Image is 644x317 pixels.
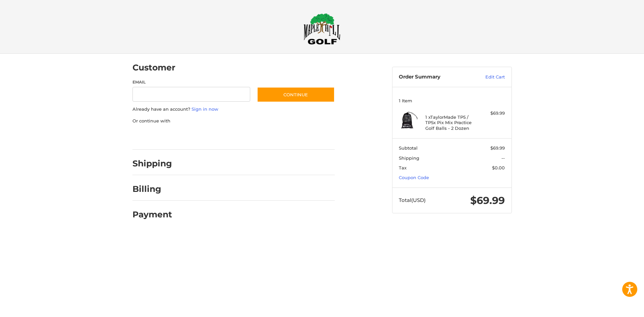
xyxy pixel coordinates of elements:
[501,155,505,161] span: --
[132,62,175,73] h2: Customer
[490,145,505,151] span: $69.99
[399,74,471,81] h3: Order Summary
[304,13,340,45] img: Maple Hill Golf
[399,175,429,180] a: Coupon Code
[244,131,294,143] iframe: PayPal-venmo
[130,131,180,143] iframe: PayPal-paypal
[132,209,172,220] h2: Payment
[399,145,418,151] span: Subtotal
[478,110,505,117] div: $69.99
[492,165,505,170] span: $0.00
[471,74,505,81] a: Edit Cart
[132,158,172,169] h2: Shipping
[399,155,419,161] span: Shipping
[132,79,251,85] label: Email
[192,106,218,112] a: Sign in now
[132,106,335,113] p: Already have an account?
[399,165,407,170] span: Tax
[399,197,426,203] span: Total (USD)
[425,114,477,131] h4: 1 x TaylorMade TP5 / TP5x Pix Mix Practice Golf Balls - 2 Dozen
[132,118,335,124] p: Or continue with
[399,98,505,103] h3: 1 Item
[470,194,505,207] span: $69.99
[132,184,172,194] h2: Billing
[257,87,335,102] button: Continue
[187,131,237,143] iframe: PayPal-paylater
